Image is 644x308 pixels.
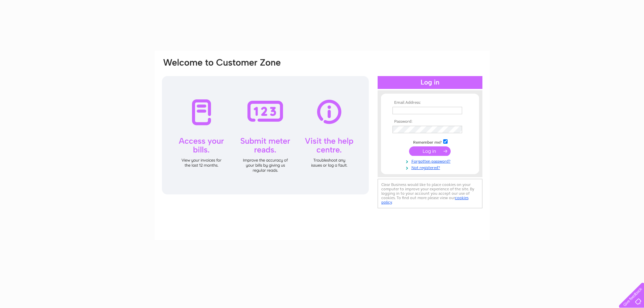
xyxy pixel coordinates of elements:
a: Forgotten password? [392,158,469,164]
th: Email Address: [391,100,469,105]
a: Not registered? [392,164,469,170]
a: cookies policy [381,195,469,205]
div: Clear Business would like to place cookies on your computer to improve your experience of the sit... [378,179,482,208]
th: Password: [391,119,469,124]
input: Submit [409,146,451,156]
td: Remember me? [391,138,469,145]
